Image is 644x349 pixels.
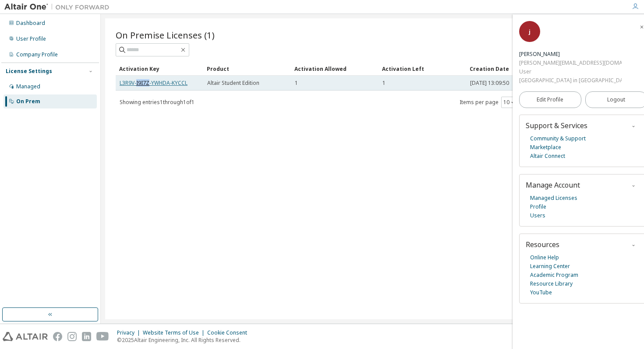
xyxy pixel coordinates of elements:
[530,194,577,202] a: Managed Licenses
[120,79,188,87] a: L3R9V-I9I7Z-YWHDA-KYCCL
[14,14,21,21] img: logo_orange.svg
[143,329,207,336] div: Website Terms of Use
[16,98,40,105] div: On Prem
[4,3,114,11] img: Altair One
[25,14,43,21] div: v 4.0.25
[529,28,531,35] span: j
[530,279,573,288] a: Resource Library
[519,76,622,85] div: [GEOGRAPHIC_DATA] in [GEOGRAPHIC_DATA]
[116,29,215,41] span: On Premise Licenses (1)
[530,152,565,161] a: Altair Connect
[526,180,580,190] span: Manage Account
[526,240,559,249] span: Resources
[16,20,45,27] div: Dashboard
[67,332,77,341] img: instagram.svg
[82,332,91,341] img: linkedin.svg
[23,23,99,30] div: Domaine: [DOMAIN_NAME]
[519,67,622,76] div: User
[16,51,58,58] div: Company Profile
[537,96,563,103] span: Edit Profile
[96,332,109,341] img: youtube.svg
[3,332,48,341] img: altair_logo.svg
[607,95,625,104] span: Logout
[470,80,509,87] span: [DATE] 13:09:50
[519,91,581,108] a: Edit Profile
[530,134,586,143] a: Community & Support
[503,99,515,106] button: 10
[16,83,40,90] div: Managed
[117,329,143,336] div: Privacy
[530,202,546,211] a: Profile
[530,262,570,271] a: Learning Center
[35,51,42,58] img: tab_domain_overview_orange.svg
[295,80,298,87] span: 1
[207,329,252,336] div: Cookie Consent
[207,62,287,76] div: Product
[109,52,134,57] div: Mots-clés
[117,336,252,344] p: © 2025 Altair Engineering, Inc. All Rights Reserved.
[530,288,552,297] a: YouTube
[294,62,375,76] div: Activation Allowed
[460,97,517,108] span: Items per page
[470,62,591,76] div: Creation Date
[120,98,195,106] span: Showing entries 1 through 1 of 1
[519,50,622,59] div: jinane mansour
[526,121,587,130] span: Support & Services
[530,271,578,279] a: Academic Program
[14,23,21,30] img: website_grey.svg
[6,68,52,75] div: License Settings
[119,62,200,76] div: Activation Key
[519,59,622,67] div: [PERSON_NAME][EMAIL_ADDRESS][DOMAIN_NAME]
[16,35,46,42] div: User Profile
[99,51,106,58] img: tab_keywords_by_traffic_grey.svg
[530,143,561,152] a: Marketplace
[45,52,67,57] div: Domaine
[530,253,559,262] a: Online Help
[207,80,259,87] span: Altair Student Edition
[530,211,545,220] a: Users
[382,80,386,87] span: 1
[53,332,62,341] img: facebook.svg
[382,62,463,76] div: Activation Left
